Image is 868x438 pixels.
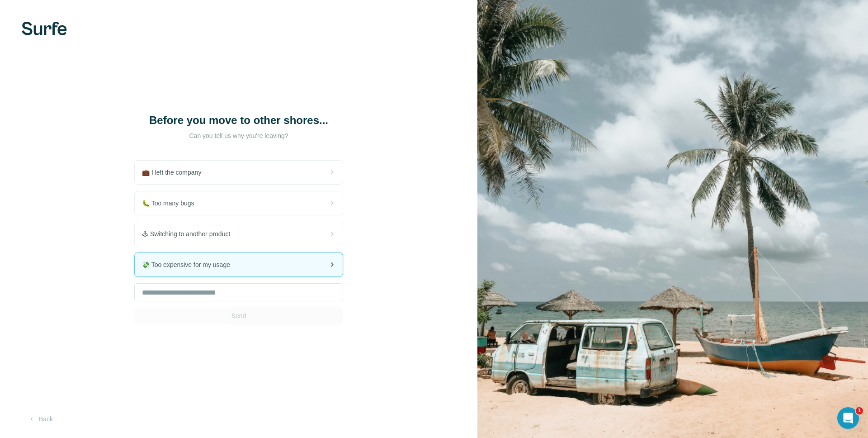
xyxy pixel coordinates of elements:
span: 🐛 Too many bugs [142,199,202,208]
h1: Before you move to other shores... [148,113,329,128]
p: Can you tell us why you're leaving? [148,131,329,140]
img: Surfe's logo [22,22,67,35]
span: 1 [856,407,863,414]
span: 🕹 Switching to another product [142,229,237,238]
button: Back [22,411,59,427]
span: 💸 Too expensive for my usage [142,260,237,269]
span: 💼 I left the company [142,168,208,177]
iframe: Intercom live chat [837,407,859,429]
